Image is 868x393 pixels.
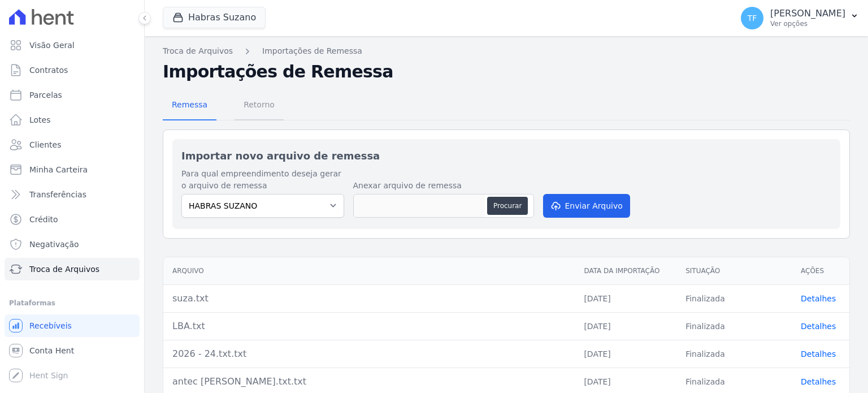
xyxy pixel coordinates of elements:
div: LBA.txt [172,319,566,333]
div: Plataformas [9,296,135,310]
span: Lotes [29,114,51,126]
h2: Importações de Remessa [163,62,850,82]
div: suza.txt [172,292,566,305]
a: Importações de Remessa [262,45,362,57]
a: Crédito [5,208,140,231]
button: Enviar Arquivo [543,194,630,218]
a: Detalhes [801,377,836,386]
th: Situação [676,257,792,285]
a: Remessa [163,91,216,120]
label: Anexar arquivo de remessa [353,180,534,192]
th: Arquivo [163,257,575,285]
span: Remessa [165,93,214,116]
nav: Breadcrumb [163,45,850,57]
a: Detalhes [801,294,836,303]
a: Conta Hent [5,339,140,362]
div: 2026 - 24.txt.txt [172,347,566,361]
a: Minha Carteira [5,158,140,181]
span: Negativação [29,239,79,250]
a: Clientes [5,133,140,156]
span: Conta Hent [29,345,74,356]
td: Finalizada [676,340,792,368]
nav: Tab selector [163,91,284,120]
th: Ações [792,257,849,285]
button: Habras Suzano [163,7,266,28]
span: Visão Geral [29,40,75,51]
span: Retorno [237,93,281,116]
h2: Importar novo arquivo de remessa [181,148,831,163]
a: Recebíveis [5,314,140,337]
div: antec [PERSON_NAME].txt.txt [172,375,566,388]
a: Transferências [5,183,140,206]
a: Detalhes [801,349,836,359]
a: Contratos [5,59,140,81]
a: Visão Geral [5,34,140,57]
th: Data da Importação [575,257,676,285]
span: Recebíveis [29,320,72,331]
a: Detalhes [801,322,836,331]
span: Transferências [29,189,86,200]
button: TF [PERSON_NAME] Ver opções [732,2,868,34]
span: TF [748,14,757,22]
a: Troca de Arquivos [5,258,140,280]
td: [DATE] [575,340,676,368]
button: Procurar [487,197,528,215]
a: Negativação [5,233,140,256]
span: Crédito [29,214,58,225]
a: Parcelas [5,84,140,106]
span: Minha Carteira [29,164,88,175]
a: Troca de Arquivos [163,45,233,57]
a: Lotes [5,109,140,131]
p: Ver opções [770,19,845,28]
td: [DATE] [575,312,676,340]
span: Clientes [29,139,61,150]
span: Parcelas [29,89,62,101]
td: Finalizada [676,284,792,312]
td: Finalizada [676,312,792,340]
a: Retorno [235,91,284,120]
span: Troca de Arquivos [29,264,99,275]
p: [PERSON_NAME] [770,8,845,19]
span: Contratos [29,64,68,76]
td: [DATE] [575,284,676,312]
label: Para qual empreendimento deseja gerar o arquivo de remessa [181,168,344,192]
